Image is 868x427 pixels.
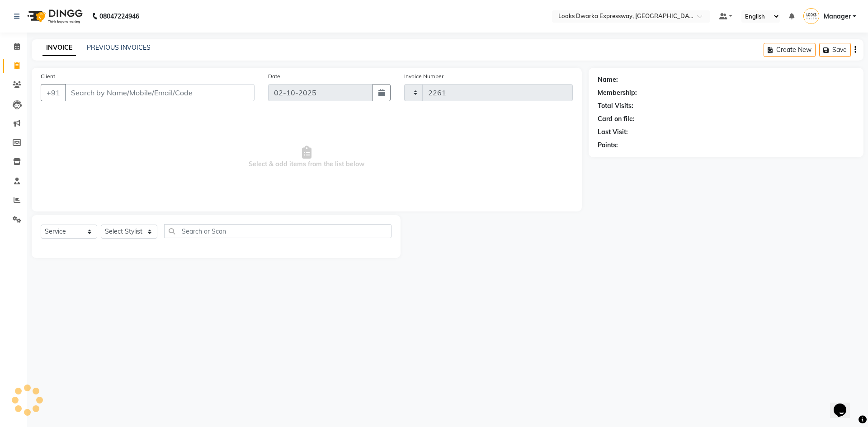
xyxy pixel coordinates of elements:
b: 08047224946 [99,4,139,29]
div: Membership: [598,88,637,98]
img: Manager [803,8,819,24]
span: Manager [824,12,851,21]
div: Total Visits: [598,101,633,111]
input: Search or Scan [164,224,392,238]
label: Invoice Number [404,72,443,80]
div: Last Visit: [598,127,628,137]
input: Search by Name/Mobile/Email/Code [65,84,255,101]
img: logo [23,4,85,29]
a: INVOICE [42,40,76,56]
button: Create New [764,43,816,57]
button: Save [819,43,851,57]
div: Card on file: [598,114,635,124]
label: Date [268,72,280,80]
a: PREVIOUS INVOICES [87,43,151,52]
div: Name: [598,75,618,84]
span: Select & add items from the list below [41,112,573,202]
iframe: chat widget [830,391,859,418]
button: +91 [41,84,66,101]
div: Points: [598,141,618,150]
label: Client [41,72,55,80]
